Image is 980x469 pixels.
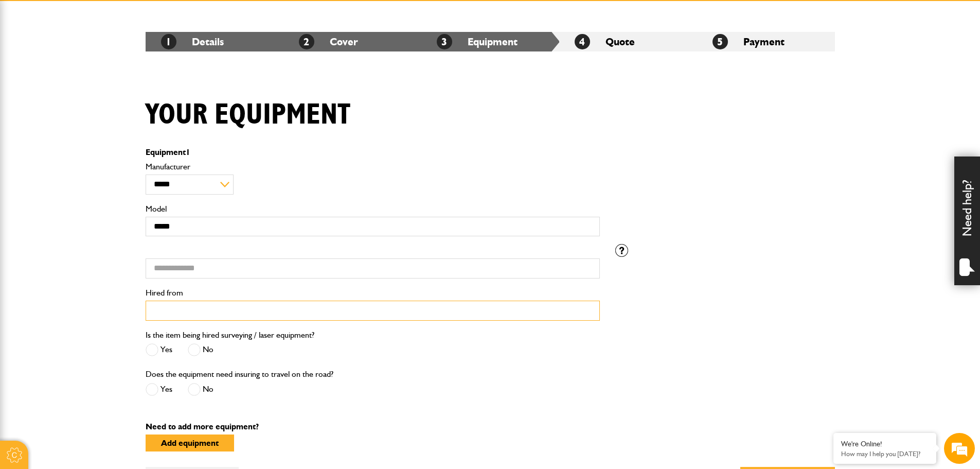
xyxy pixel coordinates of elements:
[146,370,333,378] label: Does the equipment need insuring to travel on the road?
[146,343,172,356] label: Yes
[17,57,43,72] img: d_20077148190_company_1631870298795_20077148190
[841,440,929,448] div: We're Online!
[188,343,213,356] label: No
[146,331,314,339] label: Is the item being hired surveying / laser equipment?
[140,317,187,331] em: Start Chat
[146,435,234,451] button: Add equipment
[559,32,697,51] li: Quote
[146,98,350,132] h1: Your equipment
[841,450,929,458] p: How may I help you today?
[421,32,559,51] li: Equipment
[299,34,314,49] span: 2
[13,156,188,179] input: Enter your phone number
[954,157,980,285] div: Need help?
[146,148,600,157] p: Equipment
[437,34,452,49] span: 3
[146,205,600,213] label: Model
[54,58,173,71] div: Chat with us now
[146,423,835,431] p: Need to add more equipment?
[697,32,835,51] li: Payment
[186,147,190,157] span: 1
[712,34,728,49] span: 5
[169,5,193,30] div: Minimize live chat window
[575,34,590,49] span: 4
[146,383,172,396] label: Yes
[161,36,224,48] a: 1Details
[299,36,358,48] a: 2Cover
[161,34,176,49] span: 1
[146,289,600,297] label: Hired from
[146,163,600,171] label: Manufacturer
[188,383,213,396] label: No
[13,95,188,118] input: Enter your last name
[13,126,188,148] input: Enter your email address
[13,186,188,308] textarea: Type your message and hit 'Enter'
